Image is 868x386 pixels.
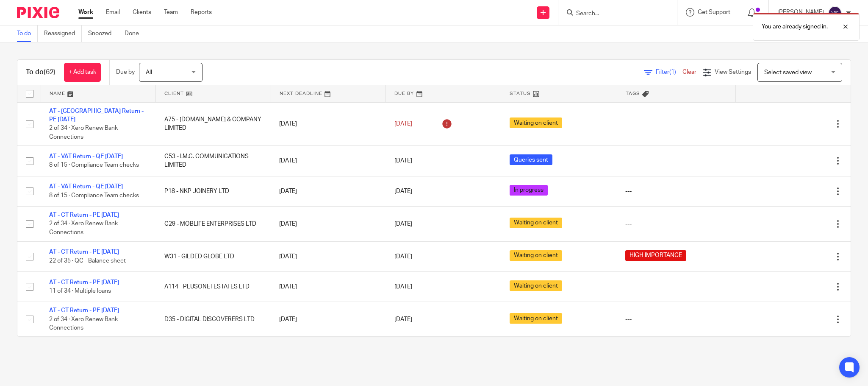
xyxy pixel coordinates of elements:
span: Waiting on client [510,280,562,291]
span: 11 of 34 · Multiple loans [49,288,111,294]
a: Reassigned [44,25,82,42]
span: (62) [44,69,55,76]
a: Team [164,8,178,17]
td: [DATE] [271,302,386,337]
span: In progress [510,185,548,196]
span: Waiting on client [510,313,562,324]
span: Waiting on client [510,250,562,261]
p: Due by [116,68,135,76]
div: --- [625,120,727,128]
div: --- [625,315,727,324]
a: Clear [682,69,696,75]
span: View Settings [715,69,751,75]
span: 2 of 34 · Xero Renew Bank Connections [49,221,118,236]
td: D35 - DIGITAL DISCOVERERS LTD [156,302,271,337]
span: 2 of 34 · Xero Renew Bank Connections [49,316,118,331]
a: Snoozed [88,25,118,42]
td: A75 - [DOMAIN_NAME] & COMPANY LIMITED [156,102,271,146]
span: Waiting on client [510,218,562,228]
a: AT - CT Return - PE [DATE] [49,249,119,255]
span: [DATE] [394,284,412,290]
td: [DATE] [271,102,386,146]
h1: To do [26,68,55,77]
a: Reports [191,8,212,17]
td: C29 - MOBLIFE ENTERPRISES LTD [156,207,271,241]
span: Tags [626,91,640,96]
span: Select saved view [764,70,812,76]
span: [DATE] [394,158,412,164]
span: [DATE] [394,121,412,127]
p: You are already signed in. [762,22,828,31]
span: Waiting on client [510,117,562,128]
td: [DATE] [271,176,386,206]
div: --- [625,157,727,165]
span: Filter [656,69,682,75]
img: Pixie [17,7,59,18]
span: 8 of 15 · Compliance Team checks [49,162,139,168]
img: svg%3E [828,6,842,20]
span: (1) [669,69,676,75]
span: 22 of 35 · QC - Balance sheet [49,258,126,264]
span: All [146,70,152,76]
a: To do [17,25,38,42]
span: [DATE] [394,221,412,227]
span: [DATE] [394,188,412,194]
div: --- [625,283,727,291]
td: [DATE] [271,272,386,302]
span: 2 of 34 · Xero Renew Bank Connections [49,125,118,140]
a: AT - CT Return - PE [DATE] [49,212,119,218]
span: [DATE] [394,254,412,260]
span: Queries sent [510,154,552,165]
a: Work [78,8,93,17]
a: AT - CT Return - PE [DATE] [49,280,119,285]
a: Done [125,25,145,42]
td: P18 - NKP JOINERY LTD [156,176,271,206]
td: W31 - GILDED GLOBE LTD [156,241,271,271]
a: AT - CT Return - PE [DATE] [49,308,119,313]
td: A114 - PLUSONETESTATES LTD [156,272,271,302]
span: HIGH IMPORTANCE [625,250,686,261]
div: --- [625,187,727,196]
a: Clients [133,8,151,17]
a: AT - VAT Return - QE [DATE] [49,184,123,190]
td: [DATE] [271,207,386,241]
a: AT - VAT Return - QE [DATE] [49,154,123,159]
span: 8 of 15 · Compliance Team checks [49,193,139,199]
a: Email [106,8,120,17]
a: + Add task [64,63,101,82]
td: [DATE] [271,241,386,271]
span: [DATE] [394,316,412,322]
a: AT - [GEOGRAPHIC_DATA] Return - PE [DATE] [49,108,144,123]
td: C53 - I.M.C. COMMUNICATIONS LIMITED [156,146,271,176]
td: [DATE] [271,146,386,176]
div: --- [625,220,727,228]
